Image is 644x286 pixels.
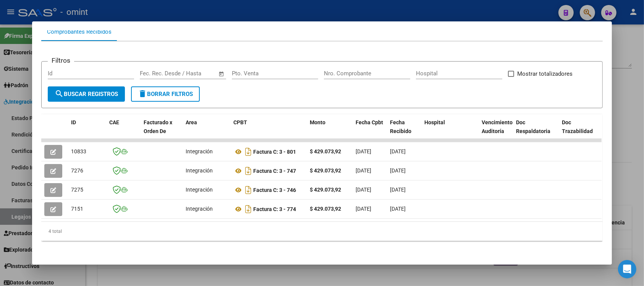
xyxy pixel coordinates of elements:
span: Doc Respaldatoria [516,119,550,134]
span: Integración [186,187,213,193]
datatable-header-cell: Area [183,114,230,148]
mat-icon: search [55,89,64,98]
h3: Filtros [48,55,74,65]
span: Borrar Filtros [138,91,193,97]
span: [DATE] [390,148,406,154]
datatable-header-cell: Fecha Cpbt [353,114,387,148]
span: [DATE] [390,206,406,212]
input: Start date [140,70,165,77]
span: Facturado x Orden De [144,119,172,134]
datatable-header-cell: Doc Trazabilidad [559,114,605,148]
input: End date [172,70,209,77]
button: Open calendar [217,70,226,78]
span: [DATE] [390,167,406,174]
span: Fecha Cpbt [356,119,383,125]
span: CAE [109,119,119,125]
span: Integración [186,148,213,154]
datatable-header-cell: CPBT [230,114,307,148]
span: ID [71,119,76,125]
div: Comprobantes Recibidos [47,28,112,36]
span: Integración [186,167,213,174]
span: Doc Trazabilidad [562,119,593,134]
div: 4 total [41,222,602,241]
i: Descargar documento [243,203,253,215]
strong: Factura C: 3 - 801 [253,149,296,155]
strong: $ 429.073,92 [310,148,341,154]
datatable-header-cell: Doc Respaldatoria [513,114,559,148]
i: Descargar documento [243,165,253,177]
i: Descargar documento [243,184,253,196]
datatable-header-cell: Monto [307,114,353,148]
span: [DATE] [356,187,371,193]
strong: $ 429.073,92 [310,187,341,193]
datatable-header-cell: ID [68,114,106,148]
span: [DATE] [356,167,371,174]
button: Buscar Registros [48,86,125,102]
strong: $ 429.073,92 [310,206,341,212]
div: Open Intercom Messenger [618,260,636,278]
span: Vencimiento Auditoría [482,119,513,134]
span: Integración [186,206,213,212]
i: Descargar documento [243,146,253,158]
strong: $ 429.073,92 [310,167,341,174]
mat-icon: delete [138,89,147,98]
span: 7276 [71,167,83,174]
span: Mostrar totalizadores [517,69,573,78]
span: Buscar Registros [55,91,118,97]
span: 7151 [71,206,83,212]
span: CPBT [233,119,247,125]
strong: Factura C: 3 - 747 [253,168,296,174]
span: 10833 [71,148,86,154]
span: [DATE] [356,148,371,154]
span: Area [186,119,197,125]
datatable-header-cell: Hospital [421,114,479,148]
datatable-header-cell: CAE [106,114,141,148]
strong: Factura C: 3 - 746 [253,187,296,193]
datatable-header-cell: Facturado x Orden De [141,114,183,148]
button: Borrar Filtros [131,86,200,102]
strong: Factura C: 3 - 774 [253,206,296,212]
span: Monto [310,119,325,125]
datatable-header-cell: Vencimiento Auditoría [479,114,513,148]
span: Hospital [424,119,445,125]
span: [DATE] [356,206,371,212]
datatable-header-cell: Fecha Recibido [387,114,421,148]
span: [DATE] [390,187,406,193]
span: Fecha Recibido [390,119,411,134]
span: 7275 [71,187,83,193]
